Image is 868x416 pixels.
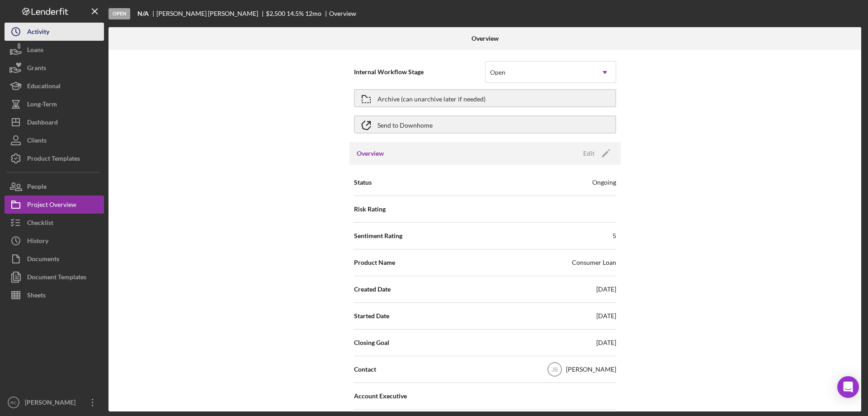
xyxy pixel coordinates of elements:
text: RC [10,400,17,405]
span: Product Name [354,258,395,267]
button: Sheets [5,286,104,304]
button: Long-Term [5,95,104,113]
div: [DATE] [596,338,616,347]
b: Overview [472,35,499,42]
div: Checklist [27,214,53,234]
div: Open [490,69,505,76]
div: Grants [27,59,46,79]
div: Overview [329,10,356,17]
div: [PERSON_NAME] [PERSON_NAME] [156,10,266,17]
button: Educational [5,77,104,95]
button: RC[PERSON_NAME] [5,393,104,411]
div: Educational [27,77,61,97]
div: History [27,232,48,252]
div: Activity [27,23,49,43]
button: Activity [5,23,104,41]
button: Product Templates [5,149,104,167]
div: [DATE] [596,311,616,320]
div: 14.5 % [287,10,304,17]
span: $2,500 [266,10,285,17]
div: Edit [583,147,594,160]
button: People [5,177,104,196]
div: Open [108,8,130,19]
button: Clients [5,131,104,149]
span: Internal Workflow Stage [354,67,485,77]
div: Clients [27,131,47,152]
div: 12 mo [305,10,321,17]
b: N/A [137,10,149,17]
span: Contact [354,365,376,374]
div: [PERSON_NAME] [23,393,81,414]
div: Project Overview [27,196,76,216]
button: History [5,232,104,250]
div: Archive (can unarchive later if needed) [377,90,486,106]
span: Account Executive [354,392,407,401]
span: Created Date [354,285,391,294]
div: Loans [27,41,43,61]
div: Sheets [27,286,46,306]
button: Edit [578,147,613,160]
button: Project Overview [5,196,104,214]
div: People [27,177,47,198]
button: Document Templates [5,268,104,286]
span: Closing Goal [354,338,389,347]
span: Status [354,178,372,187]
button: Documents [5,250,104,268]
button: Checklist [5,214,104,232]
div: [DATE] [596,285,616,294]
div: Product Templates [27,149,80,170]
span: Started Date [354,311,389,320]
div: [PERSON_NAME] [566,365,616,374]
div: Documents [27,250,59,270]
span: Sentiment Rating [354,231,402,240]
text: JB [551,367,557,373]
div: Consumer Loan [572,258,616,267]
div: Open Intercom Messenger [837,376,859,398]
div: Dashboard [27,113,58,134]
h3: Overview [357,149,384,158]
div: Ongoing [592,178,616,187]
button: Dashboard [5,113,104,131]
span: Risk Rating [354,205,386,214]
div: 5 [613,231,616,240]
button: Grants [5,59,104,77]
button: Loans [5,41,104,59]
div: Send to Downhome [377,116,433,133]
div: Document Templates [27,268,86,288]
div: Long-Term [27,95,57,115]
button: Archive (can unarchive later if needed) [354,89,616,107]
button: Send to Downhome [354,115,616,134]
